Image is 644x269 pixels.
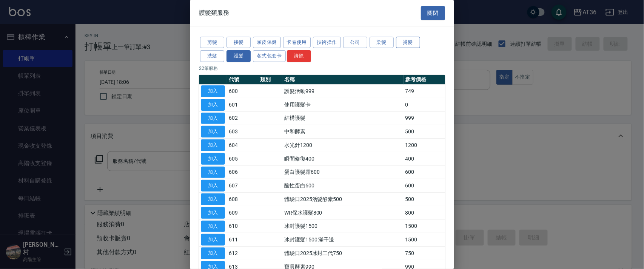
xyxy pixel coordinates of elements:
[199,9,229,17] span: 護髮類服務
[404,193,445,206] td: 500
[227,111,258,125] td: 602
[282,165,404,179] td: 蛋白護髮霜600
[227,85,258,98] td: 600
[201,99,225,111] button: 加入
[201,85,225,97] button: 加入
[396,37,420,48] button: 燙髮
[227,152,258,165] td: 605
[227,233,258,247] td: 611
[227,179,258,193] td: 607
[226,50,251,62] button: 護髮
[201,180,225,192] button: 加入
[227,125,258,139] td: 603
[201,207,225,219] button: 加入
[313,37,341,48] button: 技術操作
[227,98,258,111] td: 601
[253,50,286,62] button: 各式包套卡
[404,98,445,111] td: 0
[282,233,404,247] td: 冰封護髮1500 滿千送
[282,75,404,85] th: 名稱
[227,247,258,260] td: 612
[201,153,225,165] button: 加入
[253,37,281,48] button: 頭皮保健
[282,111,404,125] td: 結構護髮
[201,247,225,259] button: 加入
[227,75,258,85] th: 代號
[282,247,404,260] td: 體驗日2025冰封二代750
[200,50,224,62] button: 洗髮
[370,37,394,48] button: 染髮
[226,37,251,48] button: 接髮
[227,165,258,179] td: 606
[201,126,225,138] button: 加入
[199,65,445,72] p: 22 筆服務
[282,139,404,152] td: 水光針1200
[404,220,445,233] td: 1500
[282,220,404,233] td: 冰封護髮1500
[201,167,225,178] button: 加入
[421,6,445,20] button: 關閉
[200,37,224,48] button: 剪髮
[282,179,404,193] td: 酸性蛋白600
[404,85,445,98] td: 749
[404,179,445,193] td: 600
[404,111,445,125] td: 999
[227,193,258,206] td: 608
[404,206,445,220] td: 800
[282,98,404,111] td: 使用護髮卡
[404,75,445,85] th: 參考價格
[201,113,225,124] button: 加入
[201,193,225,205] button: 加入
[404,233,445,247] td: 1500
[258,75,282,85] th: 類別
[283,37,311,48] button: 卡卷使用
[404,125,445,139] td: 500
[201,234,225,246] button: 加入
[201,139,225,151] button: 加入
[282,152,404,165] td: 瞬間修復400
[282,125,404,139] td: 中和酵素
[287,50,311,62] button: 清除
[227,139,258,152] td: 604
[282,193,404,206] td: 體驗日2025活髮酵素500
[404,165,445,179] td: 600
[404,139,445,152] td: 1200
[282,206,404,220] td: WR保水護髮800
[201,221,225,232] button: 加入
[227,206,258,220] td: 609
[404,247,445,260] td: 750
[343,37,367,48] button: 公司
[282,85,404,98] td: 護髮活動999
[227,220,258,233] td: 610
[404,152,445,165] td: 400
